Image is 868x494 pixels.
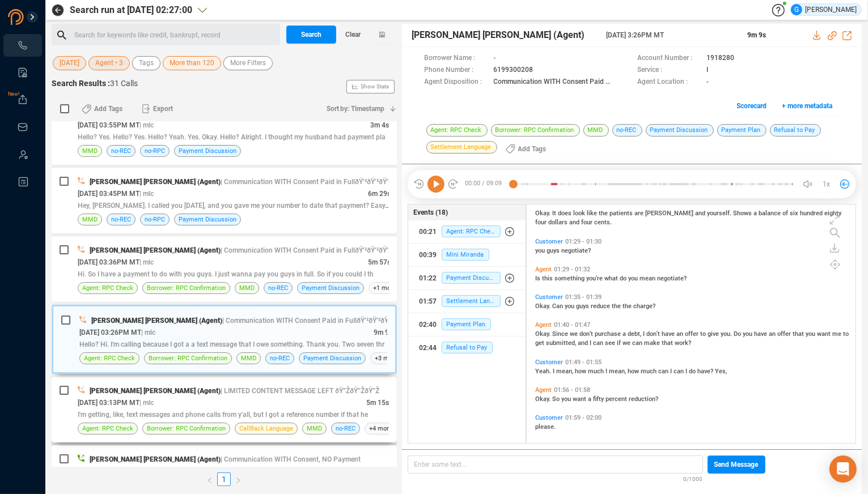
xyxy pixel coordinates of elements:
[163,56,221,70] button: More than 120
[78,201,413,210] span: Hey, [PERSON_NAME]. I called you [DATE], and you gave me your number to date that payment? Easy. ...
[535,442,552,449] span: Agent
[420,292,437,310] div: 01:57
[646,330,662,338] span: don't
[217,472,231,486] li: 1
[623,330,628,338] span: a
[558,210,573,217] span: does
[790,210,800,217] span: six
[286,25,336,44] button: Search
[302,283,359,293] span: Payment Discussion
[365,423,397,435] span: +4 more
[91,317,222,325] span: [PERSON_NAME] [PERSON_NAME] (Agent)
[79,340,384,348] span: Hello? Hi. I'm calling because I got a a text message that I owe something. Thank you. Two seven thr
[552,266,592,273] span: 01:29 - 01:32
[52,305,397,374] div: [PERSON_NAME] [PERSON_NAME] (Agent)| Communication WITH Consent Paid in FullðŸ’²ðŸ’²ðŸ’²[DATE] 03...
[685,330,700,338] span: offer
[494,76,612,88] span: Communication WITH Consent Paid in FullðŸ’²ðŸ’²ðŸ’²
[748,31,767,39] span: 9m 9s
[221,455,361,463] span: | Communication WITH Consent, NO Payment
[606,30,734,40] span: [DATE] 3:26PM MT
[595,330,623,338] span: purchase
[734,330,743,338] span: Do
[604,275,620,282] span: what
[301,25,321,44] span: Search
[578,339,590,347] span: and
[553,368,556,375] span: I
[139,258,154,266] span: | mlc
[782,97,833,115] span: + more metadata
[420,269,437,287] div: 01:22
[408,313,526,336] button: 02:40Payment Plan
[84,353,135,364] span: Agent: RPC Check
[442,249,489,261] span: Mini Miranda
[78,270,374,278] span: Hi. So I have a payment to do with you guys. I just wanna pay you guys in full. So if you could I th
[221,246,391,254] span: | Communication WITH Consent Paid in FullðŸ’²ðŸ’²ðŸ’²
[535,359,563,366] span: Customer
[90,387,221,395] span: [PERSON_NAME] [PERSON_NAME] (Agent)
[823,175,830,193] span: 1x
[426,124,488,137] span: Agent: RPC Check
[552,321,592,329] span: 01:40 - 01:47
[425,76,488,88] span: Agent Disposition :
[674,368,685,375] span: can
[370,352,403,364] span: +3 more
[141,329,155,337] span: | mlc
[794,4,799,15] span: G
[563,293,604,301] span: 01:35 - 01:39
[662,330,676,338] span: have
[535,339,546,347] span: get
[697,368,715,375] span: have?
[714,455,759,474] span: Send Message
[721,330,734,338] span: you.
[676,330,685,338] span: an
[620,275,628,282] span: do
[547,247,561,254] span: guys
[494,53,496,65] span: -
[606,368,609,375] span: I
[60,56,79,70] span: [DATE]
[552,330,570,338] span: Since
[139,190,154,198] span: | mlc
[535,266,552,273] span: Agent
[374,329,392,337] span: 9m 9s
[612,303,623,310] span: the
[733,210,753,217] span: Shows
[579,330,595,338] span: don't
[715,368,727,375] span: Yes,
[819,176,835,192] button: 1x
[776,97,839,115] button: + more metadata
[632,339,644,347] span: can
[824,210,841,217] span: eighty
[623,303,633,310] span: the
[535,368,553,375] span: Yeah.
[605,339,617,347] span: see
[135,100,180,118] button: Export
[593,395,606,403] span: fifty
[303,353,361,364] span: Payment Discussion
[3,88,42,111] li: Exports
[793,330,806,338] span: that
[361,19,389,155] span: Show Stats
[737,97,767,115] span: Scorecard
[307,423,322,434] span: MMD
[494,65,533,76] span: 6199300208
[573,395,588,403] span: want
[591,303,612,310] span: reduce
[637,76,701,88] span: Agent Location :
[554,275,586,282] span: something
[706,76,709,88] span: -
[425,65,488,76] span: Phone Number :
[52,79,110,88] span: Search Results :
[369,282,401,294] span: +1 more
[535,238,563,245] span: Customer
[90,178,221,186] span: [PERSON_NAME] [PERSON_NAME] (Agent)
[843,330,849,338] span: to
[535,293,563,301] span: Customer
[235,477,242,484] span: right
[368,258,391,266] span: 5m 57s
[268,283,288,293] span: no-REC
[145,214,165,225] span: no-RPC
[82,423,133,434] span: Agent: RPC Check
[79,329,141,337] span: [DATE] 03:26PM MT
[442,295,501,307] span: Settlement Language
